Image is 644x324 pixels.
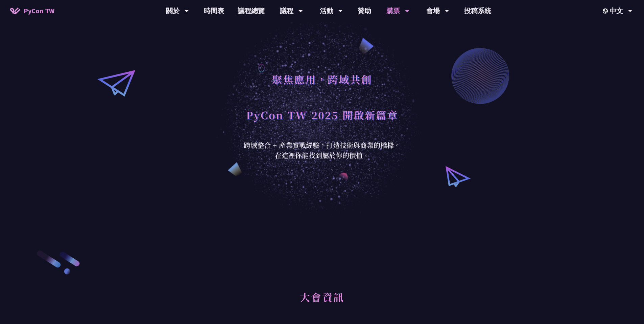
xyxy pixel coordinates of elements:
[10,7,20,14] img: Home icon of PyCon TW 2025
[239,140,405,160] div: 跨域整合 + 產業實戰經驗，打造技術與商業的橋樑。 在這裡你能找到屬於你的價值。
[24,6,54,16] span: PyCon TW
[3,2,61,19] a: PyCon TW
[272,69,372,89] h1: 聚焦應用，跨域共創
[110,283,534,321] h2: 大會資訊
[603,8,610,14] img: Locale Icon
[246,105,398,125] h1: PyCon TW 2025 開啟新篇章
